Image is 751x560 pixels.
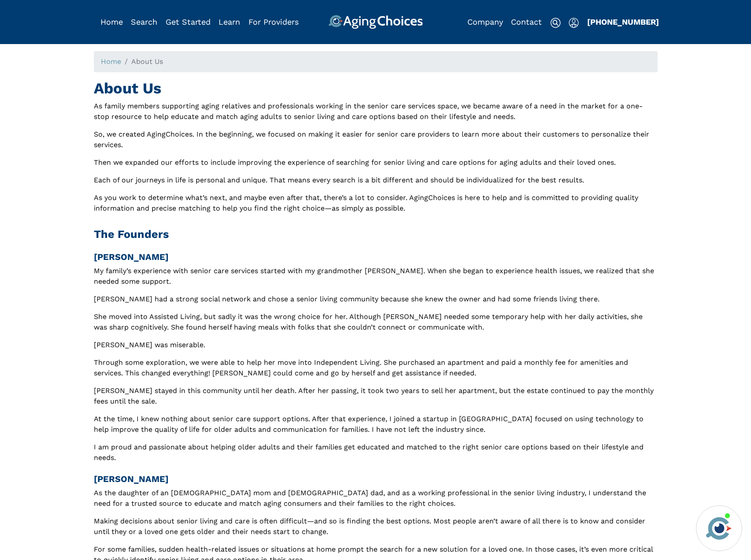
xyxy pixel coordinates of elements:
[94,175,658,185] p: Each of our journeys in life is personal and unique. That means every search is a bit different a...
[94,252,658,262] h3: [PERSON_NAME]
[328,15,422,29] img: AgingChoices
[94,474,658,484] h3: [PERSON_NAME]
[550,18,561,28] img: search-icon.svg
[94,312,658,333] p: She moved into Assisted Living, but sadly it was the wrong choice for her. Although [PERSON_NAME]...
[131,17,157,26] a: Search
[100,17,123,26] a: Home
[218,17,240,26] a: Learn
[94,157,658,168] p: Then we expanded our efforts to include improving the experience of searching for senior living a...
[569,15,579,29] div: Popover trigger
[94,516,658,537] p: Making decisions about senior living and care is often difficult—and so is finding the best optio...
[131,57,163,66] span: About Us
[94,340,658,350] p: [PERSON_NAME] was miserable.
[587,17,659,26] a: [PHONE_NUMBER]
[94,488,658,509] p: As the daughter of an [DEMOGRAPHIC_DATA] mom and [DEMOGRAPHIC_DATA] dad, and as a working profess...
[131,15,157,29] div: Popover trigger
[94,357,658,378] p: Through some exploration, we were able to help her move into Independent Living. She purchased an...
[94,129,658,150] p: So, we created AgingChoices. In the beginning, we focused on making it easier for senior care pro...
[467,17,503,26] a: Company
[94,442,658,463] p: I am proud and passionate about helping older adults and their families get educated and matched ...
[94,79,658,97] h1: About Us
[94,294,658,304] p: [PERSON_NAME] had a strong social network and chose a senior living community because she knew th...
[94,414,658,435] p: At the time, I knew nothing about senior care support options. After that experience, I joined a ...
[94,266,658,287] p: My family’s experience with senior care services started with my grandmother [PERSON_NAME]. When ...
[94,386,658,407] p: [PERSON_NAME] stayed in this community until her death. After her passing, it took two years to s...
[94,101,658,122] p: As family members supporting aging relatives and professionals working in the senior care service...
[166,17,211,26] a: Get Started
[704,513,734,543] img: avatar
[94,193,658,214] p: As you work to determine what’s next, and maybe even after that, there’s a lot to consider. Aging...
[511,17,542,26] a: Contact
[248,17,299,26] a: For Providers
[101,57,121,66] a: Home
[94,228,658,241] h2: The Founders
[94,51,658,72] nav: breadcrumb
[569,18,579,28] img: user-icon.svg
